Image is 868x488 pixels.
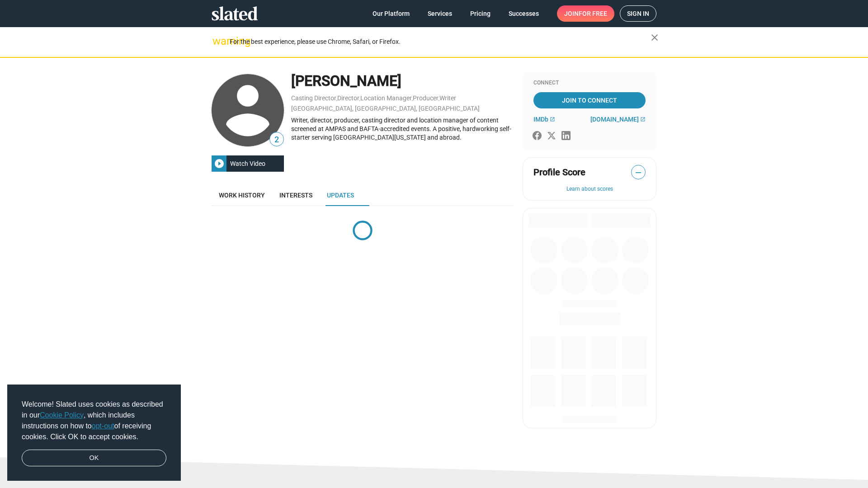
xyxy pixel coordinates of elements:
[509,5,539,22] span: Successes
[439,94,456,102] a: Writer
[22,399,166,442] span: Welcome! Slated uses cookies as described in our , which includes instructions on how to of recei...
[420,5,459,22] a: Services
[291,71,514,91] div: [PERSON_NAME]
[327,192,354,199] span: Updates
[320,184,361,206] a: Updates
[360,94,412,102] a: Location Manager
[226,155,269,172] div: Watch Video
[291,116,514,141] div: Writer, director, producer, casting director and location manager of content screened at AMPAS an...
[649,32,660,43] mat-icon: close
[428,5,452,22] span: Services
[230,36,651,48] div: For the best experience, please use Chrome, Safari, or Firefox.
[579,5,607,22] span: for free
[291,105,480,112] a: [GEOGRAPHIC_DATA], [GEOGRAPHIC_DATA], [GEOGRAPHIC_DATA]
[365,5,417,22] a: Our Platform
[337,94,359,102] a: Director
[557,5,614,22] a: Joinfor free
[412,96,413,101] span: ,
[463,5,498,22] a: Pricing
[373,5,410,22] span: Our Platform
[92,422,114,430] a: opt-out
[533,166,585,178] span: Profile Score
[336,96,337,101] span: ,
[413,94,439,102] a: Producer
[272,184,320,206] a: Interests
[535,92,644,108] span: Join To Connect
[214,158,225,169] mat-icon: play_circle_filled
[22,450,166,467] a: dismiss cookie message
[470,5,491,22] span: Pricing
[632,167,645,178] span: —
[359,96,360,101] span: ,
[291,94,336,102] a: Casting Director
[270,134,283,146] span: 2
[40,411,84,419] a: Cookie Policy
[550,117,555,122] mat-icon: open_in_new
[564,5,607,22] span: Join
[590,116,639,123] span: [DOMAIN_NAME]
[533,186,646,193] button: Learn about scores
[212,184,272,206] a: Work history
[279,192,312,199] span: Interests
[640,117,646,122] mat-icon: open_in_new
[212,36,223,47] mat-icon: warning
[533,80,646,87] div: Connect
[501,5,546,22] a: Successes
[590,116,646,123] a: [DOMAIN_NAME]
[7,385,181,481] div: cookieconsent
[439,96,439,101] span: ,
[533,116,555,123] a: IMDb
[533,92,646,108] a: Join To Connect
[219,192,265,199] span: Work history
[533,116,548,123] span: IMDb
[212,155,284,172] button: Watch Video
[627,6,649,21] span: Sign in
[620,5,656,22] a: Sign in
